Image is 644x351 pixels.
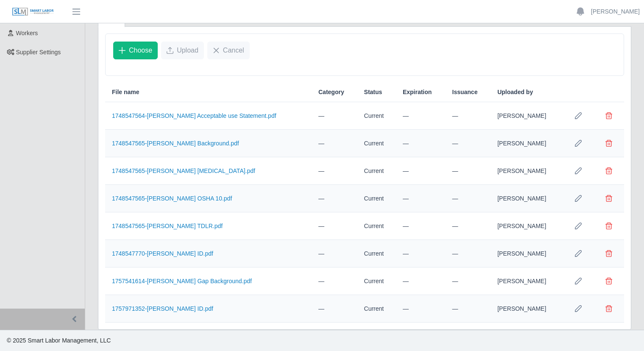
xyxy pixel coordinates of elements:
[357,295,396,323] td: Current
[491,185,563,212] td: [PERSON_NAME]
[396,295,446,323] td: —
[357,212,396,240] td: Current
[570,162,587,179] button: Row Edit
[177,45,198,56] span: Upload
[312,102,357,130] td: —
[112,140,239,147] a: 1748547565-[PERSON_NAME] Background.pdf
[112,88,139,97] span: File name
[312,185,357,212] td: —
[396,212,446,240] td: —
[446,130,491,157] td: —
[570,107,587,124] button: Row Edit
[491,157,563,185] td: [PERSON_NAME]
[129,45,152,56] span: Choose
[591,7,640,16] a: [PERSON_NAME]
[113,42,158,59] button: Choose
[491,130,563,157] td: [PERSON_NAME]
[491,212,563,240] td: [PERSON_NAME]
[223,45,244,56] span: Cancel
[7,337,111,344] span: © 2025 Smart Labor Management, LLC
[403,88,432,97] span: Expiration
[112,278,252,284] a: 1757541614-[PERSON_NAME] Gap Background.pdf
[112,305,213,312] a: 1757971352-[PERSON_NAME] ID.pdf
[16,49,61,56] span: Supplier Settings
[396,102,446,130] td: —
[600,300,617,317] button: Delete file
[112,250,213,257] a: 1748547770-[PERSON_NAME] ID.pdf
[600,190,617,207] button: Delete file
[491,295,563,323] td: [PERSON_NAME]
[570,273,587,290] button: Row Edit
[357,102,396,130] td: Current
[207,42,250,59] button: Cancel
[364,88,382,97] span: Status
[600,107,617,124] button: Delete file
[491,240,563,267] td: [PERSON_NAME]
[600,245,617,262] button: Delete file
[446,102,491,130] td: —
[600,273,617,290] button: Delete file
[312,130,357,157] td: —
[446,295,491,323] td: —
[396,240,446,267] td: —
[570,300,587,317] button: Row Edit
[112,112,276,119] a: 1748547564-[PERSON_NAME] Acceptable use Statement.pdf
[600,162,617,179] button: Delete file
[491,102,563,130] td: [PERSON_NAME]
[600,135,617,152] button: Delete file
[357,185,396,212] td: Current
[357,267,396,295] td: Current
[357,130,396,157] td: Current
[446,212,491,240] td: —
[396,185,446,212] td: —
[396,267,446,295] td: —
[12,7,54,17] img: SLM Logo
[357,240,396,267] td: Current
[446,157,491,185] td: —
[312,212,357,240] td: —
[491,267,563,295] td: [PERSON_NAME]
[312,240,357,267] td: —
[446,240,491,267] td: —
[570,190,587,207] button: Row Edit
[312,157,357,185] td: —
[446,267,491,295] td: —
[357,157,396,185] td: Current
[318,88,344,97] span: Category
[112,223,223,229] a: 1748547565-[PERSON_NAME] TDLR.pdf
[452,88,478,97] span: Issuance
[570,217,587,234] button: Row Edit
[446,185,491,212] td: —
[312,267,357,295] td: —
[570,135,587,152] button: Row Edit
[396,157,446,185] td: —
[112,167,255,174] a: 1748547565-[PERSON_NAME] [MEDICAL_DATA].pdf
[396,130,446,157] td: —
[312,295,357,323] td: —
[570,245,587,262] button: Row Edit
[497,88,533,97] span: Uploaded by
[112,195,232,202] a: 1748547565-[PERSON_NAME] OSHA 10.pdf
[16,30,38,36] span: Workers
[600,217,617,234] button: Delete file
[161,42,204,59] button: Upload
